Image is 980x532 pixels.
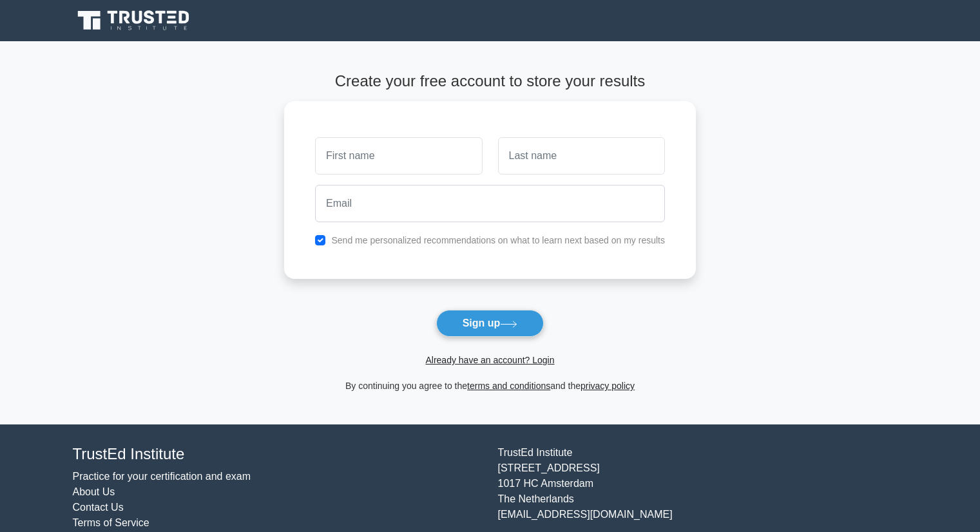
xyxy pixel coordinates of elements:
[73,517,149,528] a: Terms of Service
[331,235,665,245] label: Send me personalized recommendations on what to learn next based on my results
[498,137,665,175] input: Last name
[73,486,115,497] a: About Us
[73,471,251,482] a: Practice for your certification and exam
[436,310,544,337] button: Sign up
[315,137,482,175] input: First name
[284,72,696,91] h4: Create your free account to store your results
[315,185,665,222] input: Email
[276,378,704,394] div: By continuing you agree to the and the
[73,502,124,513] a: Contact Us
[425,355,554,365] a: Already have an account? Login
[73,445,483,464] h4: TrustEd Institute
[467,381,550,391] a: terms and conditions
[581,381,635,391] a: privacy policy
